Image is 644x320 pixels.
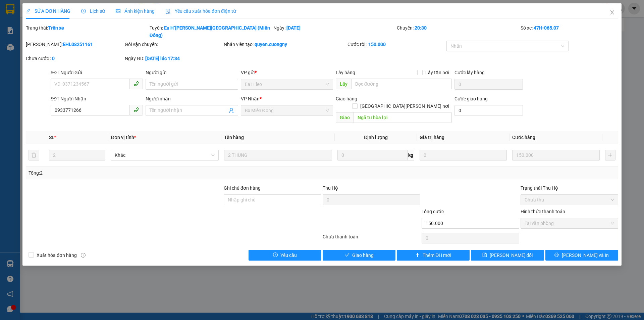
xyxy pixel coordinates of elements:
[525,195,614,205] span: Chưa thu
[545,250,618,261] button: printer[PERSON_NAME] và In
[286,25,301,31] b: [DATE]
[423,69,452,76] span: Lấy tận nơi
[150,25,270,38] b: Ea H`[PERSON_NAME][GEOGRAPHIC_DATA] (Miền Đông)
[352,252,374,259] span: Giao hàng
[521,209,565,214] label: Hình thức thanh toán
[29,169,249,177] div: Tổng: 2
[51,95,143,102] div: SĐT Người Nhận
[149,24,273,39] div: Tuyến:
[48,25,64,31] b: Trên xe
[116,9,120,13] span: picture
[229,108,234,113] span: user-add
[25,24,149,39] div: Trạng thái:
[512,135,535,140] span: Cước hàng
[26,8,70,14] span: SỬA ĐƠN HÀNG
[368,42,386,47] b: 150.000
[81,8,105,14] span: Lịch sử
[165,8,236,14] span: Yêu cầu xuất hóa đơn điện tử
[146,95,238,102] div: Người nhận
[224,194,321,205] input: Ghi chú đơn hàng
[145,56,180,61] b: [DATE] lúc 17:34
[423,252,451,259] span: Thêm ĐH mới
[245,79,329,89] span: Ea H`leo
[454,79,523,90] input: Cước lấy hàng
[605,150,615,161] button: plus
[52,56,55,61] b: 0
[322,233,421,245] div: Chưa thanh toán
[454,96,488,101] label: Cước giao hàng
[116,8,155,14] span: Ảnh kiện hàng
[81,9,86,13] span: clock-circle
[34,252,79,259] span: Xuất hóa đơn hàng
[26,55,123,62] div: Chưa cước :
[415,25,427,31] b: 20:30
[336,96,357,101] span: Giao hàng
[224,135,244,140] span: Tên hàng
[29,150,39,161] button: delete
[397,250,470,261] button: plusThêm ĐH mới
[520,24,619,39] div: Số xe:
[51,69,143,76] div: SĐT Người Gửi
[26,9,31,13] span: edit
[420,135,444,140] span: Giá trị hàng
[133,107,139,112] span: phone
[408,150,414,161] span: kg
[609,10,615,15] span: close
[354,112,452,123] input: Dọc đường
[521,184,618,192] div: Trạng thái Thu Hộ
[336,112,354,123] span: Giao
[245,105,329,116] span: Bx Miền Đông
[512,150,599,161] input: 0
[336,79,351,89] span: Lấy
[603,3,622,22] button: Close
[241,69,333,76] div: VP gửi
[364,135,388,140] span: Định lượng
[347,41,445,48] div: Cước rồi :
[26,41,123,48] div: [PERSON_NAME]:
[490,252,533,259] span: [PERSON_NAME] đổi
[323,185,338,191] span: Thu Hộ
[273,253,278,258] span: exclamation-circle
[125,55,222,62] div: Ngày GD:
[224,41,346,48] div: Nhân viên tạo:
[63,42,93,47] b: EHL08251161
[323,250,395,261] button: checkGiao hàng
[454,105,523,116] input: Cước giao hàng
[81,253,86,258] span: info-circle
[562,252,609,259] span: [PERSON_NAME] và In
[336,70,355,75] span: Lấy hàng
[241,96,260,101] span: VP Nhận
[280,252,297,259] span: Yêu cầu
[49,135,54,140] span: SL
[345,253,350,258] span: check
[554,253,559,258] span: printer
[224,150,332,161] input: VD: Bàn, Ghế
[125,41,222,48] div: Gói vận chuyển:
[224,185,261,191] label: Ghi chú đơn hàng
[358,102,452,110] span: [GEOGRAPHIC_DATA][PERSON_NAME] nơi
[454,70,485,75] label: Cước lấy hàng
[255,42,287,47] b: quyen.cuongny
[165,9,171,14] img: icon
[249,250,321,261] button: exclamation-circleYêu cầu
[415,253,420,258] span: plus
[471,250,544,261] button: save[PERSON_NAME] đổi
[111,135,136,140] span: Đơn vị tính
[525,218,614,228] span: Tại văn phòng
[420,150,507,161] input: 0
[396,24,520,39] div: Chuyến:
[351,79,452,89] input: Dọc đường
[146,69,238,76] div: Người gửi
[534,25,559,31] b: 47H-065.07
[115,150,215,160] span: Khác
[422,209,444,214] span: Tổng cước
[482,253,487,258] span: save
[133,81,139,86] span: phone
[273,24,396,39] div: Ngày:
